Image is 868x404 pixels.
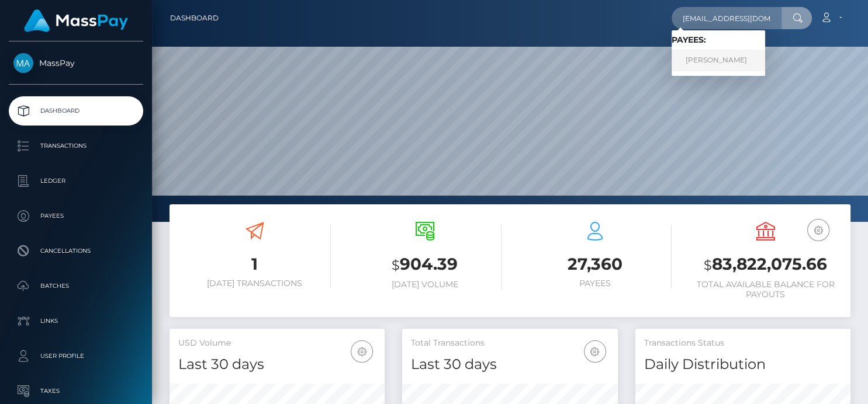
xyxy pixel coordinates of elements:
[9,96,143,126] a: Dashboard
[9,236,143,266] a: Cancellations
[9,201,143,231] a: Payees
[411,354,608,375] h4: Last 30 days
[644,337,842,349] h5: Transactions Status
[13,312,139,330] p: Links
[13,242,139,260] p: Cancellations
[689,253,842,277] h3: 83,822,075.66
[13,53,33,73] img: MassPay
[9,307,143,336] a: Links
[672,7,781,29] input: Search...
[13,137,139,155] p: Transactions
[672,50,765,71] a: [PERSON_NAME]
[672,35,765,45] h6: Payees:
[411,337,608,349] h5: Total Transactions
[392,257,400,273] small: $
[348,280,501,290] h6: [DATE] Volume
[170,6,219,30] a: Dashboard
[13,172,139,190] p: Ledger
[178,253,331,276] h3: 1
[689,280,842,299] h6: Total Available Balance for Payouts
[13,207,139,225] p: Payees
[13,382,139,400] p: Taxes
[13,102,139,120] p: Dashboard
[13,347,139,365] p: User Profile
[348,253,501,277] h3: 904.39
[178,354,376,375] h4: Last 30 days
[9,131,143,161] a: Transactions
[9,166,143,196] a: Ledger
[9,271,143,301] a: Batches
[704,257,712,273] small: $
[24,9,128,32] img: MassPay Logo
[178,278,331,288] h6: [DATE] Transactions
[519,278,672,288] h6: Payees
[9,342,143,371] a: User Profile
[644,354,842,375] h4: Daily Distribution
[13,277,139,295] p: Batches
[178,337,376,349] h5: USD Volume
[9,58,143,68] span: MassPay
[519,253,672,276] h3: 27,360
